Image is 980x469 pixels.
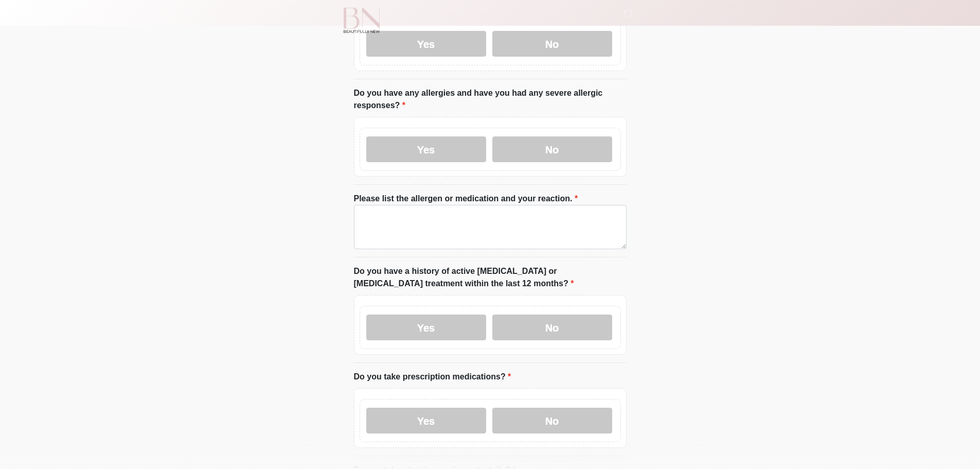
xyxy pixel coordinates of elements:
label: Do you take prescription medications? [354,371,511,383]
label: No [492,408,612,433]
label: No [492,136,612,162]
img: Beautifully New Logo [344,8,380,33]
label: Yes [366,136,486,162]
label: Do you have a history of active [MEDICAL_DATA] or [MEDICAL_DATA] treatment within the last 12 mon... [354,265,627,290]
label: Please list the allergen or medication and your reaction. [354,193,578,205]
label: No [492,31,612,57]
label: Yes [366,315,486,340]
label: Yes [366,408,486,433]
label: No [492,315,612,340]
label: Yes [366,31,486,57]
label: Do you have any allergies and have you had any severe allergic responses? [354,87,627,112]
